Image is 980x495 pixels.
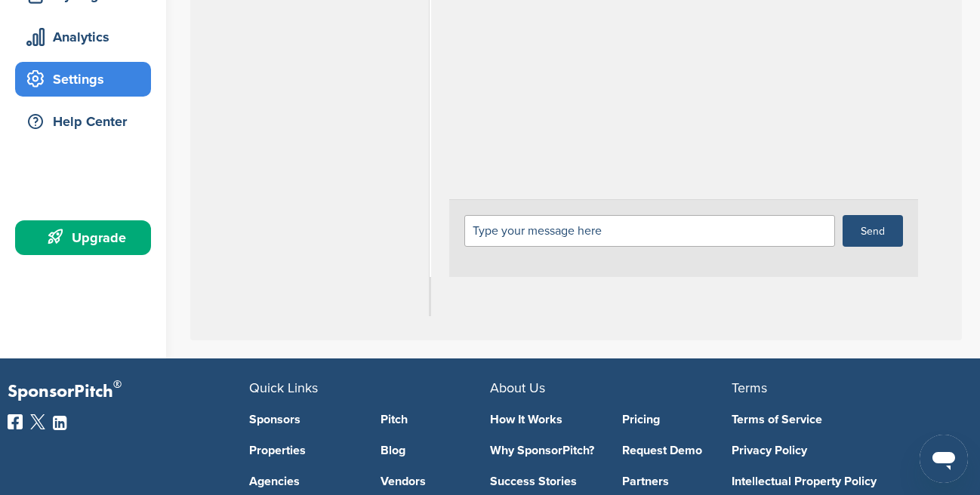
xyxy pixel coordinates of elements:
a: Help Center [15,104,151,139]
a: Success Stories [490,475,599,487]
button: Send [843,215,903,247]
div: Analytics [23,23,151,51]
a: Pricing [622,414,732,426]
a: Why SponsorPitch? [490,444,599,457]
a: Partners [622,475,732,487]
a: Properties [249,444,359,457]
a: Upgrade [15,220,151,255]
a: Blog [381,444,490,457]
a: Vendors [381,475,490,487]
div: Type your message here [464,215,835,247]
img: Twitter [30,414,45,429]
a: Pitch [381,414,490,426]
span: ® [113,375,122,394]
div: Upgrade [23,224,151,251]
a: How It Works [490,414,599,426]
span: Terms [732,380,767,396]
a: Agencies [249,475,359,487]
p: SponsorPitch [8,381,249,403]
img: Facebook [8,414,23,429]
a: Privacy Policy [732,444,951,457]
span: About Us [490,380,545,396]
span: Quick Links [249,380,318,396]
a: Terms of Service [732,414,951,426]
a: Settings [15,62,151,97]
a: Type your message here Send [464,215,903,247]
div: Help Center [23,108,151,135]
iframe: Button to launch messaging window [920,435,968,483]
div: Settings [23,66,151,93]
a: Sponsors [249,414,359,426]
a: Analytics [15,20,151,54]
a: Request Demo [622,444,732,457]
a: Intellectual Property Policy [732,475,951,487]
